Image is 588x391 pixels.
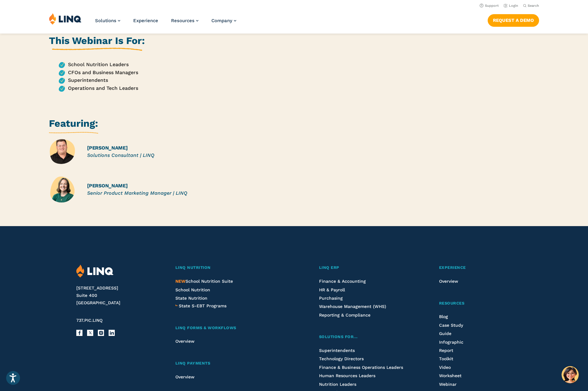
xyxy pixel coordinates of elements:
[439,301,465,305] span: Resources
[439,279,458,284] a: Overview
[439,340,463,345] a: Infographic
[175,265,211,270] span: LINQ Nutrition
[319,382,356,387] a: Nutrition Leaders
[319,304,386,309] a: Warehouse Management (WHS)
[175,287,210,292] a: School Nutrition
[95,13,236,33] nav: Primary Navigation
[319,365,403,370] a: Finance & Business Operations Leaders
[179,302,226,309] a: State S-EBT Programs
[319,279,366,284] a: Finance & Accounting
[87,330,93,336] a: X
[49,34,145,51] h2: This Webinar Is For:
[175,265,287,271] a: LINQ Nutrition
[319,287,345,292] a: HR & Payroll
[87,182,245,190] h4: [PERSON_NAME]
[76,265,114,278] img: LINQ | K‑12 Software
[319,356,364,361] a: Technology Directors
[59,84,245,92] li: Operations and Tech Leaders
[175,360,287,367] a: LINQ Payments
[171,18,194,23] span: Resources
[175,279,233,284] a: NEWSchool Nutrition Suite
[439,265,512,271] a: Experience
[439,365,451,370] a: Video
[439,373,462,378] a: Worksheet
[439,323,463,328] a: Case Study
[439,265,466,270] span: Experience
[59,76,245,84] li: Superintendents
[76,318,102,323] span: 737.PIC.LINQ
[175,279,233,284] span: School Nutrition Suite
[179,303,226,308] span: State S-EBT Programs
[76,330,82,336] a: Facebook
[439,356,453,361] a: Toolkit
[109,330,115,336] a: LinkedIn
[175,374,194,379] a: Overview
[319,296,343,301] a: Purchasing
[439,300,512,307] a: Resources
[319,373,375,378] a: Human Resources Leaders
[175,279,186,284] span: NEW
[488,14,539,26] a: Request a Demo
[319,265,407,271] a: LINQ ERP
[439,331,451,336] a: Guide
[439,348,453,353] a: Report
[504,4,518,8] a: Login
[59,61,245,69] li: School Nutrition Leaders
[87,152,154,158] em: Solutions Consultant | LINQ
[49,13,82,25] img: LINQ | K‑12 Software
[319,265,339,270] span: LINQ ERP
[175,296,207,301] a: State Nutrition
[76,285,160,306] address: [STREET_ADDRESS] Suite 400 [GEOGRAPHIC_DATA]
[175,339,194,344] a: Overview
[319,313,370,317] a: Reporting & Compliance
[175,325,236,330] span: LINQ Forms & Workflows
[562,366,579,383] button: Hello, have a question? Let’s chat.
[98,330,104,336] a: Instagram
[49,117,98,134] h2: Featuring:
[211,18,232,23] span: Company
[523,3,539,8] button: Open Search Bar
[95,18,116,23] span: Solutions
[87,145,245,152] h4: [PERSON_NAME]
[175,361,210,365] span: LINQ Payments
[175,325,287,331] a: LINQ Forms & Workflows
[95,18,120,23] a: Solutions
[133,18,158,23] a: Experience
[488,13,539,26] nav: Button Navigation
[319,348,355,353] a: Superintendents
[439,314,448,319] a: Blog
[59,69,245,77] li: CFOs and Business Managers
[480,4,499,8] a: Support
[528,4,539,8] span: Search
[171,18,198,23] a: Resources
[211,18,236,23] a: Company
[87,190,187,196] em: Senior Product Marketing Manager | LINQ
[439,382,457,387] a: Webinar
